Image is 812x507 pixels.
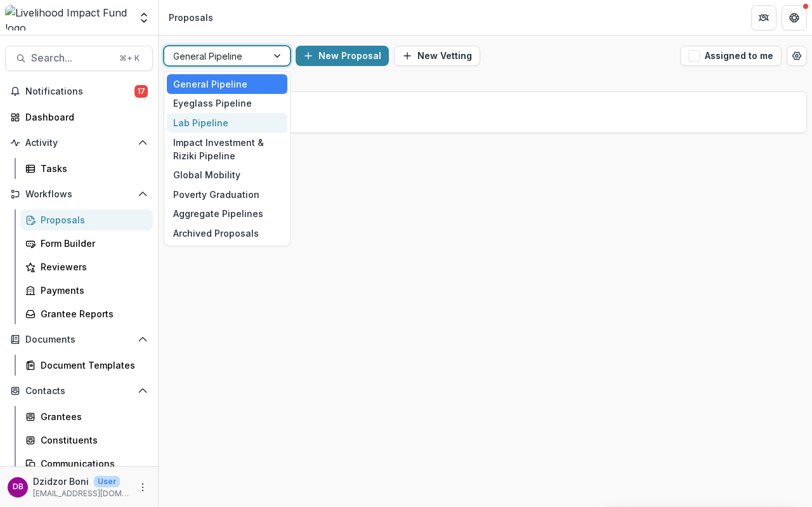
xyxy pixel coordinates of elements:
button: Open Workflows [5,184,153,204]
span: Documents [25,334,133,345]
div: General Pipeline [167,74,287,94]
div: Dzidzor Boni [13,483,23,491]
button: Search... [5,46,153,71]
div: Constituents [41,433,143,447]
button: New Proposal [296,46,389,66]
button: Open Contacts [5,381,153,401]
div: Grantees [41,410,143,423]
div: Lab Pipeline [167,113,287,133]
span: Search... [31,52,112,64]
button: Open entity switcher [135,5,153,30]
div: Grantee Reports [41,307,143,320]
button: Open table manager [787,46,807,66]
span: 17 [134,85,148,98]
a: Form Builder [20,233,153,254]
div: Payments [41,284,143,297]
div: Poverty Graduation [167,185,287,204]
a: Grantee Reports [20,303,153,324]
div: Proposals [41,213,143,227]
div: Reviewers [41,260,143,273]
button: Assigned to me [680,46,782,66]
img: Livelihood Impact Fund logo [5,5,130,30]
div: Document Templates [41,359,143,372]
button: More [135,480,150,495]
p: Dzidzor Boni [33,475,89,488]
nav: breadcrumb [164,8,218,27]
div: Impact Investment & Riziki Pipeline [167,133,287,166]
button: Get Help [782,5,807,30]
a: Constituents [20,430,153,451]
button: Notifications17 [5,81,153,102]
p: User [94,476,120,487]
a: Grantees [20,406,153,427]
a: Communications [20,453,153,474]
a: Tasks [20,158,153,179]
button: Partners [751,5,776,30]
a: Proposals [20,209,153,230]
div: Communications [41,457,143,470]
div: Proposals [169,11,213,24]
span: Notifications [25,86,134,97]
a: Document Templates [20,355,153,376]
div: Archived Proposals [167,223,287,243]
span: Activity [25,138,133,148]
div: Tasks [41,162,143,175]
span: Contacts [25,386,133,397]
div: Eyeglass Pipeline [167,94,287,114]
button: Open Activity [5,133,153,153]
div: ⌘ + K [117,51,142,65]
p: [EMAIL_ADDRESS][DOMAIN_NAME] [33,488,130,499]
div: Aggregate Pipelines [167,204,287,224]
div: Global Mobility [167,165,287,185]
span: Workflows [25,189,133,200]
button: New Vetting [394,46,480,66]
div: Dashboard [25,110,143,124]
a: Payments [20,280,153,301]
div: Form Builder [41,237,143,250]
a: Reviewers [20,256,153,277]
button: Open Documents [5,329,153,350]
a: Dashboard [5,107,153,128]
